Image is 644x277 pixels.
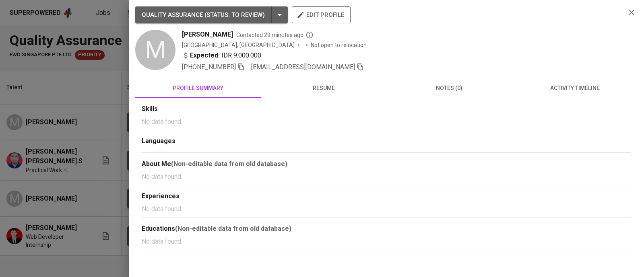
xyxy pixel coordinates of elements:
[142,137,631,146] div: Languages
[182,30,233,39] span: [PERSON_NAME]
[140,83,256,93] span: profile summary
[236,31,314,39] span: Contacted 29 minutes ago
[182,41,295,49] div: [GEOGRAPHIC_DATA], [GEOGRAPHIC_DATA]
[292,6,351,23] button: edit profile
[142,11,203,18] span: QUALITY ASSURANCE
[305,31,314,39] svg: By Batam recruiter
[142,117,631,127] p: No data found.
[182,63,236,71] span: [PHONE_NUMBER]
[135,6,288,23] button: QUALITY ASSURANCE (STATUS: To Review)
[311,41,367,49] p: Not open to relocation
[142,172,631,182] p: No data found.
[142,192,631,201] div: Experiences
[190,51,220,60] b: Expected:
[182,51,261,60] div: IDR 9.000.000
[517,83,633,93] span: activity timeline
[292,11,351,18] a: edit profile
[142,105,631,114] div: Skills
[251,63,355,71] span: [EMAIL_ADDRESS][DOMAIN_NAME]
[142,237,631,246] p: No data found.
[175,225,291,232] b: (Non-editable data from old database)
[204,11,265,18] span: ( STATUS : To Review )
[266,83,382,93] span: resume
[135,30,175,70] div: M
[298,10,344,20] span: edit profile
[142,159,631,169] div: About Me
[142,204,631,214] p: No data found.
[391,83,507,93] span: notes (0)
[142,224,631,234] div: Educations
[171,160,287,168] b: (Non-editable data from old database)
